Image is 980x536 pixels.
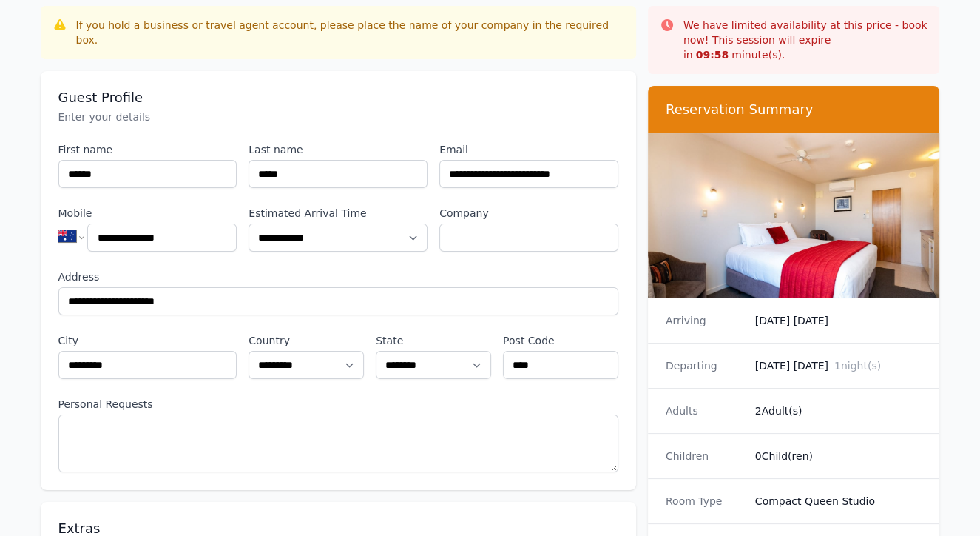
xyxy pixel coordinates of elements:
[503,333,618,348] label: Post Code
[76,18,624,47] div: If you hold a business or travel agent account, please place the name of your company in the requ...
[58,206,237,221] label: Mobile
[666,403,743,418] dt: Adults
[834,360,881,372] span: 1 night(s)
[249,333,364,348] label: Country
[755,358,922,373] dd: [DATE] [DATE]
[666,101,922,118] h3: Reservation Summary
[683,18,928,62] p: We have limited availability at this price - book now! This session will expire in minute(s).
[58,89,618,107] h3: Guest Profile
[696,49,729,61] strong: 09 : 58
[249,142,428,157] label: Last name
[58,269,618,284] label: Address
[376,333,491,348] label: State
[755,313,922,328] dd: [DATE] [DATE]
[439,206,618,221] label: Company
[666,494,743,509] dt: Room Type
[58,142,237,157] label: First name
[58,110,618,124] p: Enter your details
[666,358,743,373] dt: Departing
[666,313,743,328] dt: Arriving
[58,397,618,412] label: Personal Requests
[439,142,618,157] label: Email
[755,449,922,463] dd: 0 Child(ren)
[755,403,922,418] dd: 2 Adult(s)
[249,206,428,221] label: Estimated Arrival Time
[58,333,237,348] label: City
[666,449,743,463] dt: Children
[755,494,922,509] dd: Compact Queen Studio
[648,133,940,298] img: Compact Queen Studio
